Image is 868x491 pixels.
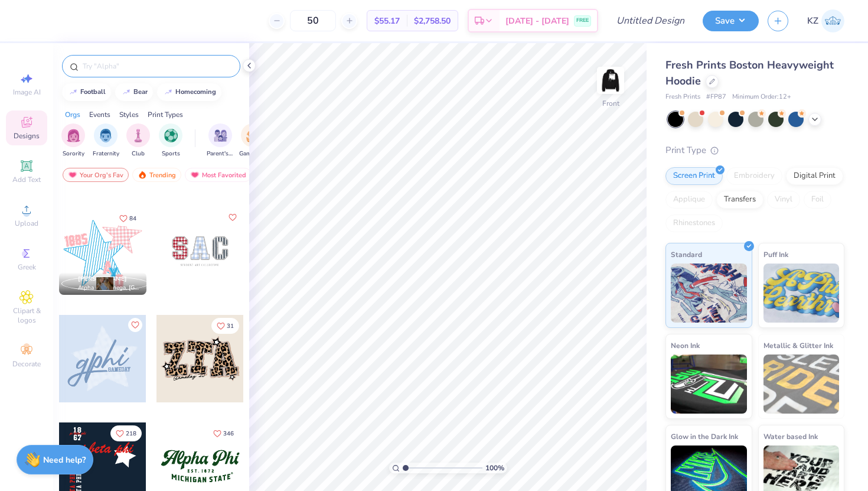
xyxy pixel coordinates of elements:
[99,129,112,142] img: Fraternity Image
[12,175,41,184] span: Add Text
[122,89,131,96] img: trend_line.gif
[671,264,747,323] img: Standard
[485,463,504,473] span: 100 %
[211,318,239,334] button: Like
[68,89,78,96] img: trend_line.gif
[706,92,726,102] span: # FP87
[6,306,47,325] span: Clipart & logos
[207,149,234,158] span: Parent's Weekend
[81,60,233,72] input: Try "Alpha"
[63,168,129,182] div: Your Org's Fav
[175,89,216,95] div: homecoming
[207,123,234,158] button: filter button
[93,123,119,158] button: filter button
[671,248,702,261] span: Standard
[716,191,763,209] div: Transfers
[132,149,145,158] span: Club
[671,355,747,414] img: Neon Ink
[576,17,589,25] span: FREE
[786,167,843,185] div: Digital Print
[185,168,252,182] div: Most Favorited
[129,216,136,222] span: 84
[132,129,145,142] img: Club Image
[223,431,234,437] span: 346
[89,109,110,120] div: Events
[78,275,127,283] span: [PERSON_NAME]
[80,89,106,95] div: football
[671,430,738,443] span: Glow in the Dark Ink
[159,123,182,158] div: filter for Sports
[148,109,183,120] div: Print Types
[807,14,818,28] span: KZ
[804,191,831,209] div: Foil
[763,430,818,443] span: Water based Ink
[78,284,142,292] span: Alpha Chi Omega, [GEOGRAPHIC_DATA]
[602,98,619,109] div: Front
[239,123,266,158] div: filter for Game Day
[821,9,844,32] img: Kyla Zananiri
[246,129,260,142] img: Game Day Image
[227,323,234,329] span: 31
[13,87,41,97] span: Image AI
[138,171,147,179] img: trending.gif
[119,109,139,120] div: Styles
[18,262,36,272] span: Greek
[132,168,181,182] div: Trending
[414,15,451,27] span: $2,758.50
[93,149,119,158] span: Fraternity
[164,89,173,96] img: trend_line.gif
[159,123,182,158] button: filter button
[61,123,85,158] button: filter button
[599,69,622,92] img: Front
[14,131,40,141] span: Designs
[126,123,150,158] button: filter button
[726,167,782,185] div: Embroidery
[126,123,150,158] div: filter for Club
[807,9,844,32] a: KZ
[374,15,400,27] span: $55.17
[290,10,336,31] input: – –
[703,11,759,31] button: Save
[607,9,694,32] input: Untitled Design
[239,149,266,158] span: Game Day
[665,144,844,157] div: Print Type
[68,171,77,179] img: most_fav.gif
[763,248,788,261] span: Puff Ink
[763,339,833,352] span: Metallic & Glitter Ink
[115,83,153,101] button: bear
[665,58,834,88] span: Fresh Prints Boston Heavyweight Hoodie
[665,191,713,209] div: Applique
[665,167,723,185] div: Screen Print
[505,15,569,27] span: [DATE] - [DATE]
[208,425,239,441] button: Like
[239,123,266,158] button: filter button
[226,210,240,225] button: Like
[61,123,85,158] div: filter for Sorority
[164,129,178,142] img: Sports Image
[110,425,142,441] button: Like
[12,359,41,369] span: Decorate
[763,264,840,323] img: Puff Ink
[43,454,86,466] strong: Need help?
[93,123,119,158] div: filter for Fraternity
[190,171,200,179] img: most_fav.gif
[157,83,221,101] button: homecoming
[207,123,234,158] div: filter for Parent's Weekend
[763,355,840,414] img: Metallic & Glitter Ink
[126,431,136,437] span: 218
[767,191,800,209] div: Vinyl
[671,339,700,352] span: Neon Ink
[65,109,80,120] div: Orgs
[62,83,111,101] button: football
[114,210,142,226] button: Like
[665,92,700,102] span: Fresh Prints
[214,129,227,142] img: Parent's Weekend Image
[67,129,80,142] img: Sorority Image
[162,149,180,158] span: Sports
[665,214,723,232] div: Rhinestones
[133,89,148,95] div: bear
[15,219,38,228] span: Upload
[732,92,791,102] span: Minimum Order: 12 +
[128,318,142,332] button: Like
[63,149,84,158] span: Sorority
